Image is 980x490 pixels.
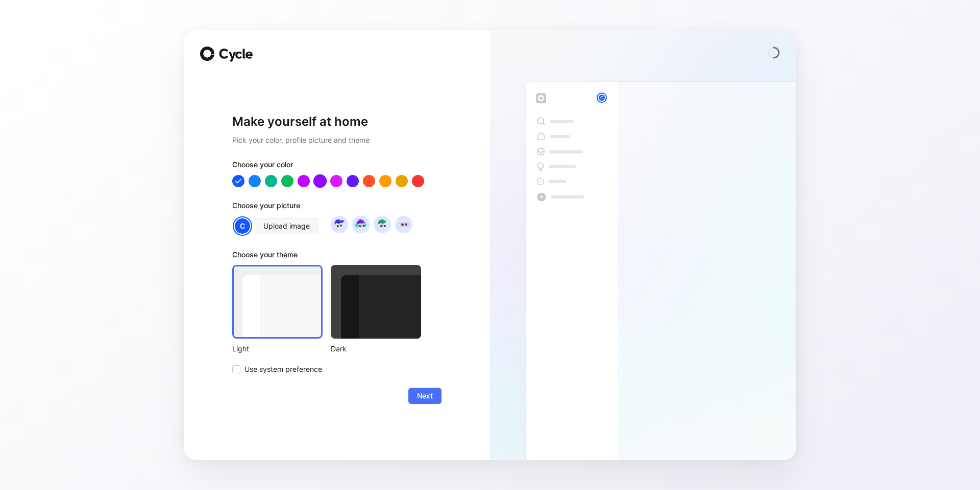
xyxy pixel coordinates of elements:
[234,217,251,235] div: C
[331,343,421,355] div: Dark
[255,218,318,234] button: Upload image
[232,249,421,265] div: Choose your theme
[397,217,410,231] img: avatar
[232,134,442,146] h2: Pick your color, profile picture and theme
[263,220,310,232] span: Upload image
[408,388,442,404] button: Next
[232,199,442,216] div: Choose your picture
[417,390,433,402] span: Next
[536,93,546,103] img: workspace-default-logo-wX5zAyuM.png
[598,94,606,102] div: C
[232,159,442,175] div: Choose your color
[332,217,346,231] img: avatar
[375,217,389,231] img: avatar
[354,217,367,231] img: avatar
[244,363,322,375] span: Use system preference
[232,343,323,355] div: Light
[232,114,442,130] h1: Make yourself at home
